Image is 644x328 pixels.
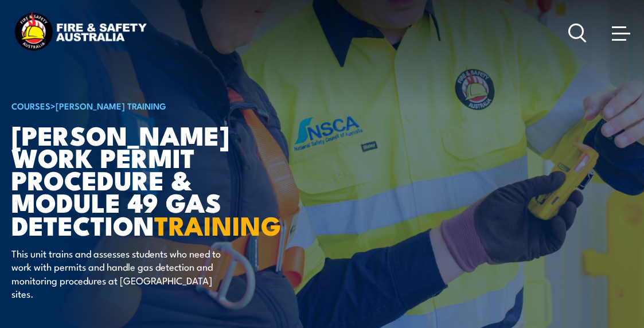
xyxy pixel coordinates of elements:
a: [PERSON_NAME] Training [56,99,166,112]
h1: [PERSON_NAME] Work Permit Procedure & Module 49 Gas Detection [11,123,295,236]
h6: > [11,99,295,112]
p: This unit trains and assesses students who need to work with permits and handle gas detection and... [11,247,221,300]
a: COURSES [11,99,50,112]
strong: TRAINING [154,205,282,244]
